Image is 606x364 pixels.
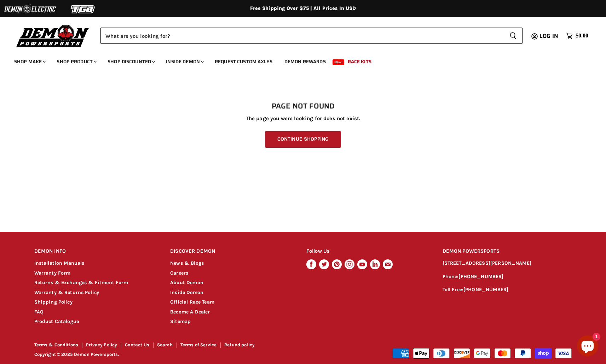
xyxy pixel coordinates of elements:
span: $0.00 [576,33,588,39]
a: Product Catalogue [34,318,79,324]
h2: DISCOVER DEMON [170,243,293,260]
p: Toll Free: [443,286,572,294]
form: Product [100,28,523,44]
a: Refund policy [224,342,255,347]
a: Race Kits [342,54,377,69]
h2: DEMON POWERSPORTS [443,243,572,260]
a: [PHONE_NUMBER] [458,274,503,280]
a: FAQ [34,309,44,315]
a: Official Race Team [170,299,214,305]
a: $0.00 [562,31,592,41]
h2: DEMON INFO [34,243,157,260]
h1: Page not found [34,102,572,111]
a: Contact Us [125,342,149,347]
a: Log in [536,33,562,39]
a: Returns & Exchanges & Fitment Form [34,280,128,286]
a: Privacy Policy [86,342,117,347]
p: Copyright © 2025 Demon Powersports. [34,352,304,357]
a: Shipping Policy [34,299,73,305]
a: Continue Shopping [265,131,341,148]
span: New! [333,59,345,65]
a: Inside Demon [161,54,208,69]
nav: Footer [34,342,304,350]
a: Become A Dealer [170,309,210,315]
a: Shop Make [9,54,50,69]
a: Warranty Form [34,270,71,276]
button: Search [504,28,523,44]
ul: Main menu [9,52,587,69]
a: Terms & Conditions [34,342,79,347]
inbox-online-store-chat: Shopify online store chat [575,335,600,358]
a: Shop Discounted [102,54,159,69]
h2: Follow Us [306,243,429,260]
a: Search [157,342,173,347]
p: The page you were looking for does not exist. [34,116,572,122]
img: TGB Logo 2 [57,2,110,16]
input: Search [100,28,504,44]
span: Log in [539,31,558,40]
a: [PHONE_NUMBER] [463,287,508,293]
a: Inside Demon [170,289,203,295]
p: [STREET_ADDRESS][PERSON_NAME] [443,259,572,268]
a: Request Custom Axles [209,54,278,69]
a: Careers [170,270,188,276]
a: News & Blogs [170,260,204,266]
img: Demon Electric Logo 2 [4,2,57,16]
div: Free Shipping Over $75 | All Prices In USD [20,5,586,12]
a: Sitemap [170,318,191,324]
a: Shop Product [51,54,101,69]
img: Demon Powersports [14,23,92,48]
a: Installation Manuals [34,260,85,266]
p: Phone: [443,273,572,281]
a: Terms of Service [180,342,217,347]
a: Warranty & Returns Policy [34,289,99,295]
a: About Demon [170,280,203,286]
a: Demon Rewards [279,54,331,69]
